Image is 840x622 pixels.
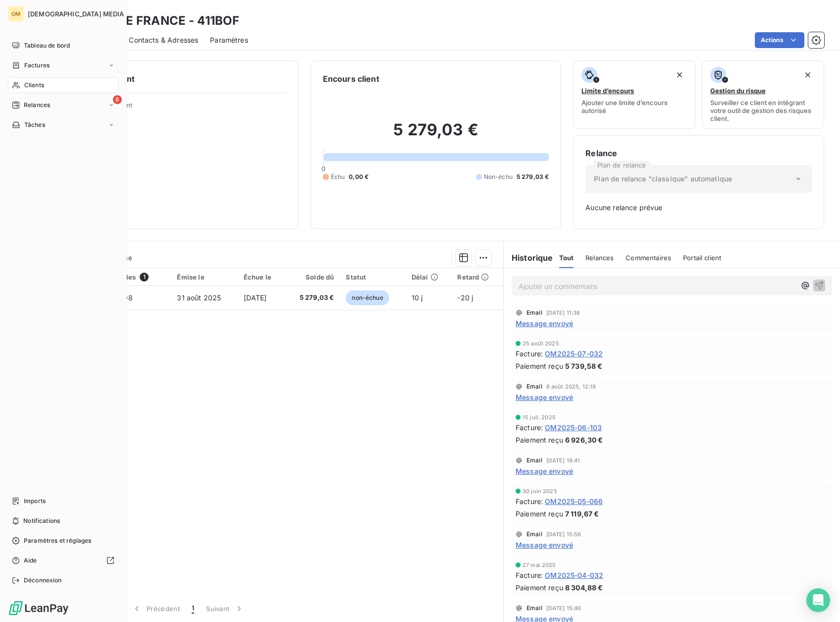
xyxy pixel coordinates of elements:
[113,95,122,104] span: 6
[346,290,389,305] span: non-échue
[546,605,581,611] span: [DATE] 15:46
[24,81,44,90] span: Clients
[516,540,573,550] span: Message envoyé
[412,293,423,302] span: 10 j
[200,598,250,619] button: Suivant
[585,147,812,159] h6: Relance
[594,174,732,184] span: Plan de relance "classique" automatique
[523,562,556,568] span: 27 mai 2025
[683,254,721,262] span: Portail client
[516,318,573,329] span: Message envoyé
[484,172,513,181] span: Non-échu
[331,172,345,181] span: Échu
[8,553,118,568] a: Aide
[516,422,543,433] span: Facture :
[24,101,50,110] span: Relances
[523,340,559,346] span: 25 août 2025
[585,254,614,262] span: Relances
[24,497,46,506] span: Imports
[516,496,543,507] span: Facture :
[710,87,766,95] span: Gestion du risque
[581,87,634,95] span: Limite d’encours
[545,348,603,359] span: OM2025-07-032
[546,457,580,463] span: [DATE] 18:41
[526,457,542,463] span: Email
[526,384,542,390] span: Email
[24,576,62,585] span: Déconnexion
[129,35,198,45] span: Contacts & Adresses
[565,361,603,371] span: 5 739,58 €
[24,556,37,565] span: Aide
[346,273,400,281] div: Statut
[626,254,671,262] span: Commentaires
[186,598,200,619] button: 1
[516,348,543,359] span: Facture :
[565,582,603,593] span: 8 304,88 €
[565,509,599,519] span: 7 119,67 €
[516,582,563,593] span: Paiement reçu
[24,536,91,545] span: Paramètres et réglages
[291,273,334,281] div: Solde dû
[28,10,124,18] span: [DEMOGRAPHIC_DATA] MEDIA
[323,120,549,150] h2: 5 279,03 €
[545,496,603,507] span: OM2025-05-066
[546,384,596,390] span: 8 août 2025, 12:19
[546,310,580,316] span: [DATE] 11:36
[546,531,581,537] span: [DATE] 15:56
[559,254,574,262] span: Tout
[177,273,231,281] div: Émise le
[457,273,497,281] div: Retard
[140,273,149,282] span: 1
[526,605,542,611] span: Email
[526,531,542,537] span: Email
[60,73,286,85] h6: Informations client
[565,435,603,445] span: 6 926,30 €
[526,310,542,316] span: Email
[581,99,687,114] span: Ajouter une limite d’encours autorisé
[177,293,221,302] span: 31 août 2025
[80,101,286,115] span: Propriétés Client
[504,252,553,264] h6: Historique
[702,60,824,129] button: Gestion du risqueSurveiller ce client en intégrant votre outil de gestion des risques client.
[349,172,368,181] span: 0,00 €
[412,273,446,281] div: Délai
[516,392,573,402] span: Message envoyé
[516,361,563,371] span: Paiement reçu
[710,99,816,122] span: Surveiller ce client en intégrant votre outil de gestion des risques client.
[755,32,804,48] button: Actions
[24,120,45,129] span: Tâches
[545,570,603,580] span: OM2025-04-032
[8,6,24,22] div: OM
[585,203,812,213] span: Aucune relance prévue
[523,488,557,494] span: 30 juin 2025
[244,273,279,281] div: Échue le
[516,570,543,580] span: Facture :
[24,41,70,50] span: Tableau de bord
[573,60,695,129] button: Limite d’encoursAjouter une limite d’encours autorisé
[210,35,248,45] span: Paramètres
[24,61,50,70] span: Factures
[23,516,60,525] span: Notifications
[87,12,239,30] h3: BOXINE FRANCE - 411BOF
[244,293,267,302] span: [DATE]
[517,172,549,181] span: 5 279,03 €
[457,293,473,302] span: -20 j
[516,435,563,445] span: Paiement reçu
[545,422,602,433] span: OM2025-06-103
[8,600,69,616] img: Logo LeanPay
[126,598,186,619] button: Précédent
[516,466,573,476] span: Message envoyé
[806,588,830,612] div: Open Intercom Messenger
[516,509,563,519] span: Paiement reçu
[291,293,334,303] span: 5 279,03 €
[323,73,379,85] h6: Encours client
[321,165,325,172] span: 0
[192,604,194,614] span: 1
[523,414,556,420] span: 15 juil. 2025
